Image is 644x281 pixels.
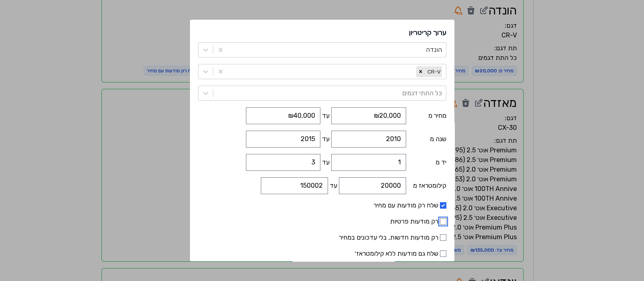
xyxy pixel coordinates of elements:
input: רק מודעות פרטיות [440,218,446,225]
label: יד מ [408,158,446,167]
input: כל שנה [246,131,320,148]
input: אין הגבלה [331,107,406,124]
label: שנה מ [408,134,446,144]
input: רק מודעות חדשות, בלי עדכונים במחיר [440,234,446,241]
h2: ערוך קריטריון [198,28,446,37]
div: Remove CR-V [416,66,425,77]
input: הכל [339,177,406,194]
input: כל יד [246,154,320,171]
input: שלח גם מודעות ללא קילומטראז׳ [440,250,446,257]
input: שלח רק מודעות עם מחיר [440,202,446,209]
label: קילומטראז מ [408,181,446,191]
label: רק מודעות חדשות, בלי עדכונים במחיר [198,233,446,242]
label: עד [322,111,330,121]
label: מחיר מ [408,111,446,121]
label: עד [322,158,330,167]
input: כל שנה [331,131,406,148]
label: רק מודעות פרטיות [198,217,446,226]
input: הכל [261,177,328,194]
label: שלח רק מודעות עם מחיר [198,201,446,210]
label: שלח גם מודעות ללא קילומטראז׳ [198,249,446,258]
input: אין הגבלה [246,107,320,124]
label: עד [330,181,337,191]
input: כל יד [331,154,406,171]
div: CR-V [425,66,442,77]
label: עד [322,134,330,144]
